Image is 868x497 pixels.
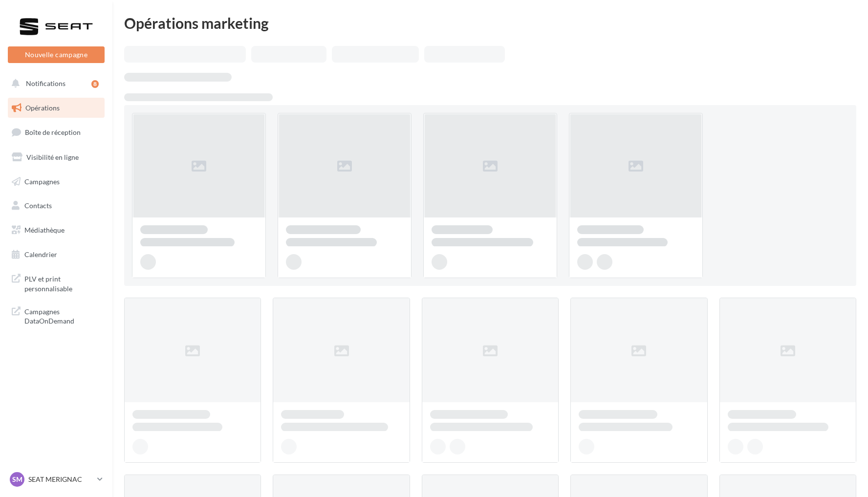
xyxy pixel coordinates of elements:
a: Visibilité en ligne [6,147,107,168]
a: Campagnes [6,172,107,192]
span: Notifications [26,79,65,87]
span: Boîte de réception [25,128,81,136]
div: Opérations marketing [124,16,856,30]
span: Médiathèque [24,226,65,234]
span: Opérations [25,104,60,112]
a: PLV et print personnalisable [6,268,107,297]
a: Calendrier [6,244,107,265]
span: Contacts [24,201,52,210]
a: Médiathèque [6,220,107,240]
a: Boîte de réception [6,122,107,143]
span: Visibilité en ligne [26,153,79,161]
span: Calendrier [24,250,57,259]
a: Contacts [6,195,107,216]
button: Notifications 8 [6,73,103,94]
div: 8 [91,80,99,88]
button: Nouvelle campagne [8,46,105,63]
span: Campagnes [24,177,60,185]
a: SM SEAT MERIGNAC [8,470,105,489]
p: SEAT MERIGNAC [28,475,93,484]
a: Campagnes DataOnDemand [6,301,107,330]
span: Campagnes DataOnDemand [24,305,101,326]
span: PLV et print personnalisable [24,272,101,293]
a: Opérations [6,98,107,118]
span: SM [12,475,22,484]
